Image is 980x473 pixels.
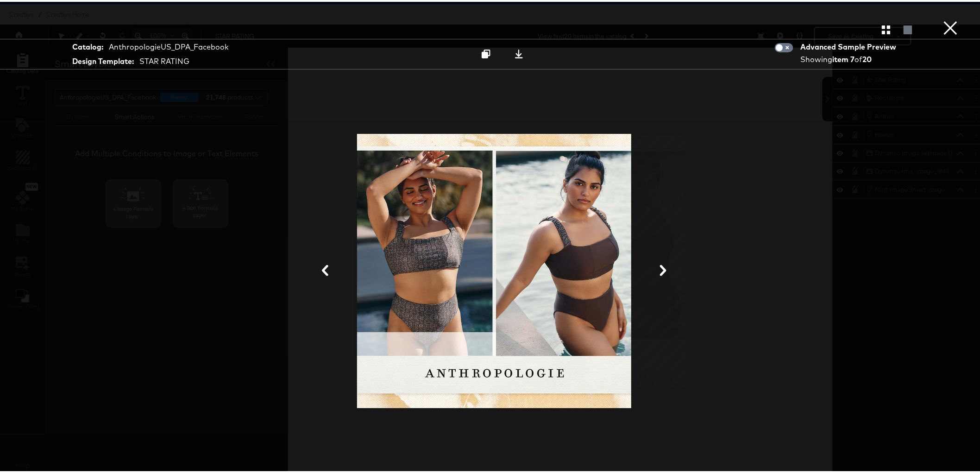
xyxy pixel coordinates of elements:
div: Showing of [801,52,900,63]
strong: Design Template: [72,54,134,65]
strong: 20 [863,53,872,62]
strong: Catalog: [72,40,103,50]
div: Advanced Sample Preview [801,40,900,50]
div: STAR RATING [139,54,189,65]
strong: item 7 [833,53,855,62]
div: AnthropologieUS_DPA_Facebook [109,40,228,50]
